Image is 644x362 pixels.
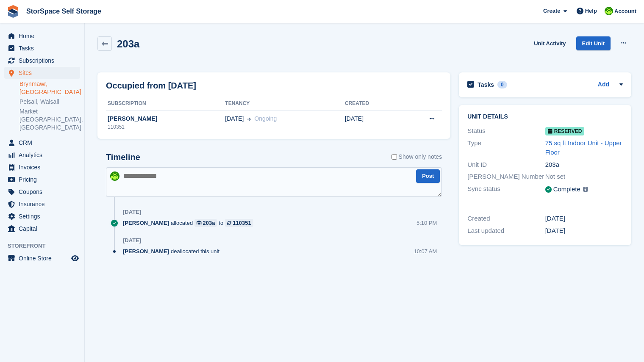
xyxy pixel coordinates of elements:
a: menu [4,30,80,42]
div: Sync status [467,184,545,195]
span: Help [585,7,597,15]
div: 110351 [233,219,251,227]
div: Type [467,138,545,158]
span: Invoices [19,161,69,173]
span: Subscriptions [19,55,69,66]
h2: Occupied from [DATE] [106,79,196,92]
input: Show only notes [391,152,397,161]
div: Created [467,214,545,224]
div: 0 [497,81,507,88]
h2: Tasks [477,81,494,88]
label: Show only notes [391,152,442,161]
button: Post [416,169,440,183]
a: Unit Activity [530,36,569,50]
a: menu [4,174,80,185]
span: Coupons [19,186,69,198]
img: paul catt [110,171,119,181]
a: Market [GEOGRAPHIC_DATA], [GEOGRAPHIC_DATA] [19,108,80,132]
div: deallocated this unit [123,247,224,255]
span: Sites [19,67,69,79]
a: menu [4,42,80,54]
div: [DATE] [123,209,141,216]
a: Preview store [70,253,80,263]
span: Capital [19,223,69,235]
span: CRM [19,137,69,149]
span: Analytics [19,149,69,161]
a: Pelsall, Walsall [19,98,80,106]
div: [DATE] [123,237,141,244]
span: Tasks [19,42,69,54]
a: menu [4,149,80,161]
a: menu [4,186,80,198]
h2: 203a [117,38,139,50]
span: Home [19,30,69,42]
img: stora-icon-8386f47178a22dfd0bd8f6a31ec36ba5ce8667c1dd55bd0f319d3a0aa187defe.svg [7,5,19,18]
span: Ongoing [254,115,277,122]
a: 75 sq ft Indoor Unit - Upper Floor [545,139,622,156]
a: menu [4,223,80,235]
a: Edit Unit [576,36,611,50]
div: [DATE] [545,214,623,224]
div: Complete [553,185,580,194]
h2: Unit details [467,113,623,120]
span: Account [614,7,636,16]
div: [PERSON_NAME] [106,114,225,123]
div: 203a [203,219,215,227]
div: Unit ID [467,160,545,170]
th: Subscription [106,97,225,111]
a: Brynmawr, [GEOGRAPHIC_DATA] [19,80,80,96]
a: 203a [194,219,217,227]
a: 110351 [225,219,253,227]
div: Status [467,126,545,136]
div: [PERSON_NAME] Number [467,172,545,182]
div: 203a [545,160,623,170]
img: icon-info-grey-7440780725fd019a000dd9b08b2336e03edf1995a4989e88bcd33f0948082b44.svg [583,187,588,192]
div: 110351 [106,123,225,131]
div: 10:07 AM [414,247,437,255]
th: Tenancy [225,97,345,111]
th: Created [345,97,401,111]
div: Last updated [467,226,545,236]
a: menu [4,198,80,210]
span: Settings [19,210,69,222]
span: [PERSON_NAME] [123,247,169,255]
span: Pricing [19,174,69,185]
a: menu [4,67,80,79]
span: [PERSON_NAME] [123,219,169,227]
a: Add [598,80,609,90]
span: Reserved [545,127,585,135]
span: [DATE] [225,114,244,123]
h2: Timeline [106,152,140,162]
a: menu [4,137,80,149]
td: [DATE] [345,110,401,135]
a: menu [4,161,80,173]
span: Create [543,7,560,15]
div: Not set [545,172,623,182]
div: allocated to [123,219,258,227]
a: menu [4,55,80,66]
img: paul catt [605,7,613,15]
div: [DATE] [545,226,623,236]
span: Storefront [8,242,84,250]
span: Online Store [19,252,69,264]
span: Insurance [19,198,69,210]
a: menu [4,252,80,264]
a: StorSpace Self Storage [23,4,105,18]
div: 5:10 PM [416,219,437,227]
a: menu [4,210,80,222]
